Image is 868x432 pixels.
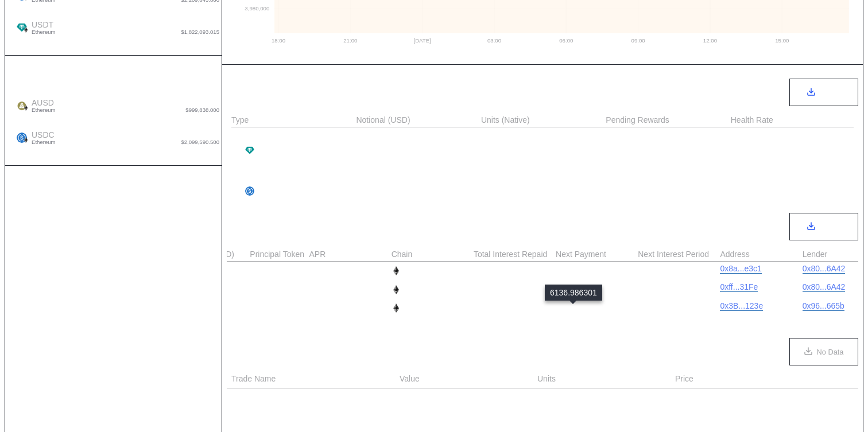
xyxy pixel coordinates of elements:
[356,146,419,155] div: 1,822,093.015
[156,20,219,30] div: 1,822,093.015
[481,130,604,141] div: -
[356,167,419,176] div: 2,209,843.860
[27,98,56,113] span: AUSD
[556,266,599,275] div: 2,531.507
[606,115,669,124] div: Pending Rewards
[17,133,27,143] img: usdc.png
[720,264,761,274] a: 0x8a...e3c1
[413,37,431,44] text: [DATE]
[631,37,645,44] text: 09:00
[245,186,282,197] div: USDC
[231,345,305,359] div: OTC Positions
[803,301,844,311] a: 0x96...665b
[181,29,219,35] span: $1,822,093.015
[185,107,219,113] span: $999,838.000
[231,220,263,233] div: Loans
[803,264,846,274] a: 0x80...6A42
[12,67,215,89] div: Aggregate Debt
[556,250,636,259] div: Next Payment
[231,86,296,99] div: DeFi Metrics
[474,301,554,315] div: -
[820,223,841,231] span: Export
[474,264,554,278] div: -
[487,37,501,44] text: 03:00
[481,115,530,124] div: Units (Native)
[156,130,219,140] div: 2,100,000.000
[17,22,27,33] img: Tether.png
[250,301,307,315] div: AUSD
[481,146,544,155] div: 1,822,093.015
[803,282,846,292] a: 0x80...6A42
[23,137,29,143] img: svg+xml,%3c
[789,213,858,240] button: Export
[474,250,554,259] div: Total Interest Repaid
[638,282,718,296] div: [DATE]
[789,79,858,106] button: Export
[231,115,249,124] div: Type
[392,250,472,259] div: Chain
[474,282,554,296] div: -
[392,266,438,276] div: Ethereum
[181,139,219,145] span: $2,099,590.500
[675,373,693,385] span: Price
[392,303,401,313] img: svg+xml,%3c
[245,146,281,156] div: USDT
[392,266,401,275] img: svg+xml,%3c
[556,303,599,313] div: 6,136.987
[356,131,419,140] div: 1,822,093.015
[537,373,556,385] span: Units
[156,98,219,108] div: 1,000,000.000
[720,250,800,259] div: Address
[250,282,307,296] div: USDC
[250,264,307,278] div: USDC
[720,282,758,292] a: 0xff...31Fe
[392,285,401,294] img: svg+xml,%3c
[731,115,773,124] div: Health Rate
[309,250,390,259] div: APR
[27,130,56,145] span: USDC
[392,285,438,295] div: Ethereum
[356,115,410,124] div: Notional (USD)
[356,186,419,196] div: 2,209,843.860
[32,139,56,145] span: Ethereum
[545,285,602,301] div: 6136.986301
[250,250,307,259] div: Principal Token
[231,161,354,181] div: Upshift Resolv USR Yield Maxi Mainnet
[245,146,254,155] img: Tether.png
[231,373,276,385] span: Trade Name
[27,20,56,35] span: USDT
[32,107,56,113] span: Ethereum
[245,186,254,196] img: usdc.png
[638,264,718,278] div: [DATE]
[481,186,544,196] div: 2,210,274.864
[245,5,269,11] text: 3,980,000
[309,301,390,315] div: 8.000%
[638,250,718,259] div: Next Interest Period
[703,37,717,44] text: 12:00
[23,105,29,111] img: svg+xml,%3c
[343,37,357,44] text: 21:00
[720,301,763,311] a: 0x3B...123e
[775,37,789,44] text: 15:00
[511,398,574,408] div: No OTC Options
[23,27,29,33] img: svg+xml,%3c
[638,301,718,315] div: [DATE]
[231,130,354,141] div: Upshift Injective USDT
[481,161,604,181] div: -
[309,282,390,296] div: 11.000%
[392,303,438,313] div: Ethereum
[559,37,573,44] text: 06:00
[400,373,420,385] span: Value
[17,100,27,111] img: Circle_Agora_White_on_Olive_1080px.png
[32,29,56,35] span: Ethereum
[272,37,285,44] text: 18:00
[309,264,390,278] div: 11.000%
[820,88,841,97] span: Export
